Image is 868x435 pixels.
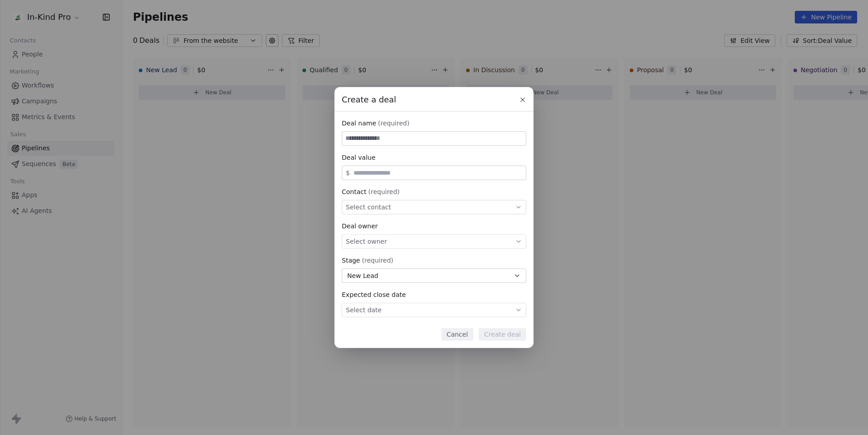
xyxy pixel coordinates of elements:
span: (required) [362,256,393,265]
span: Select date [346,305,382,315]
span: (required) [368,187,400,196]
span: Select owner [346,237,387,246]
div: Deal value [342,153,526,162]
span: New Lead [347,271,378,281]
span: (required) [378,119,410,128]
span: Deal name [342,119,376,128]
span: Contact [342,187,366,196]
div: Expected close date [342,290,526,299]
span: Stage [342,256,360,265]
span: Create a deal [342,94,396,106]
div: Deal owner [342,222,526,231]
button: Cancel [441,328,473,341]
button: Create deal [479,328,526,341]
span: Select contact [346,203,391,212]
span: $ [346,168,350,177]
